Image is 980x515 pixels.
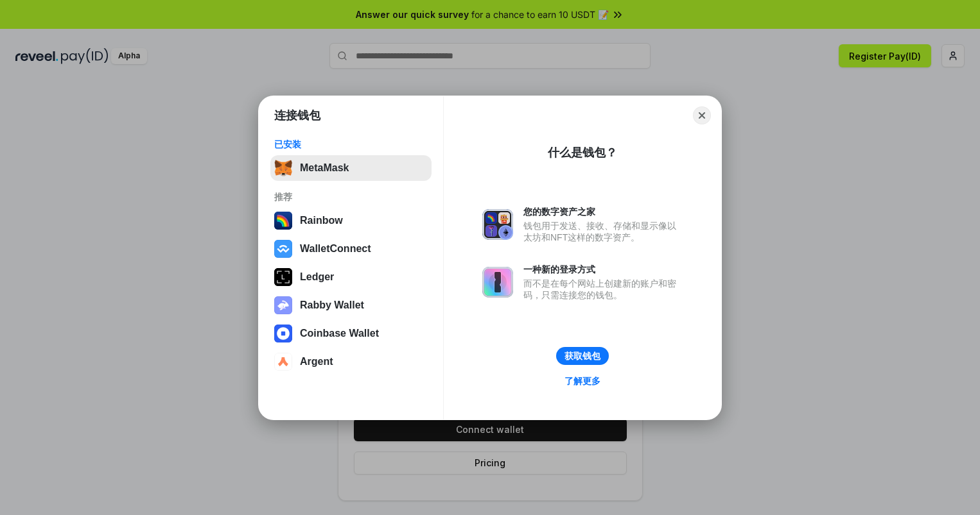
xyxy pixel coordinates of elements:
button: Argent [270,349,432,375]
div: 一种新的登录方式 [523,264,683,275]
img: svg+xml,%3Csvg%20width%3D%22120%22%20height%3D%22120%22%20viewBox%3D%220%200%20120%20120%22%20fil... [274,212,292,230]
img: svg+xml,%3Csvg%20xmlns%3D%22http%3A%2F%2Fwww.w3.org%2F2000%2Fsvg%22%20width%3D%2228%22%20height%3... [274,268,292,286]
img: svg+xml,%3Csvg%20width%3D%2228%22%20height%3D%2228%22%20viewBox%3D%220%200%2028%2028%22%20fill%3D... [274,240,292,258]
button: Close [693,106,711,124]
div: 而不是在每个网站上创建新的账户和密码，只需连接您的钱包。 [523,278,683,301]
h1: 连接钱包 [274,108,320,123]
div: 什么是钱包？ [548,145,617,160]
div: 已安装 [274,139,428,150]
img: svg+xml,%3Csvg%20xmlns%3D%22http%3A%2F%2Fwww.w3.org%2F2000%2Fsvg%22%20fill%3D%22none%22%20viewBox... [274,296,292,314]
img: svg+xml,%3Csvg%20xmlns%3D%22http%3A%2F%2Fwww.w3.org%2F2000%2Fsvg%22%20fill%3D%22none%22%20viewBox... [482,267,513,298]
button: Rainbow [270,208,432,233]
div: MetaMask [300,162,349,174]
div: Rainbow [300,215,343,226]
img: svg+xml,%3Csvg%20width%3D%2228%22%20height%3D%2228%22%20viewBox%3D%220%200%2028%2028%22%20fill%3D... [274,325,292,342]
div: 推荐 [274,191,428,203]
button: MetaMask [270,155,432,181]
div: WalletConnect [300,243,371,255]
div: Rabby Wallet [300,300,364,311]
button: Coinbase Wallet [270,321,432,346]
div: 您的数字资产之家 [523,206,683,217]
button: WalletConnect [270,236,432,262]
button: 获取钱包 [556,347,609,365]
button: Ledger [270,264,432,290]
div: 获取钱包 [564,350,600,362]
div: Coinbase Wallet [300,328,379,339]
div: Ledger [300,271,334,283]
img: svg+xml,%3Csvg%20width%3D%2228%22%20height%3D%2228%22%20viewBox%3D%220%200%2028%2028%22%20fill%3D... [274,353,292,371]
div: 了解更多 [564,375,600,387]
a: 了解更多 [557,373,608,389]
button: Rabby Wallet [270,292,432,318]
div: Argent [300,356,333,367]
img: svg+xml,%3Csvg%20fill%3D%22none%22%20height%3D%2233%22%20viewBox%3D%220%200%2035%2033%22%20width%... [274,159,292,177]
img: svg+xml,%3Csvg%20xmlns%3D%22http%3A%2F%2Fwww.w3.org%2F2000%2Fsvg%22%20fill%3D%22none%22%20viewBox... [482,209,513,240]
div: 钱包用于发送、接收、存储和显示像以太坊和NFT这样的数字资产。 [523,220,683,243]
